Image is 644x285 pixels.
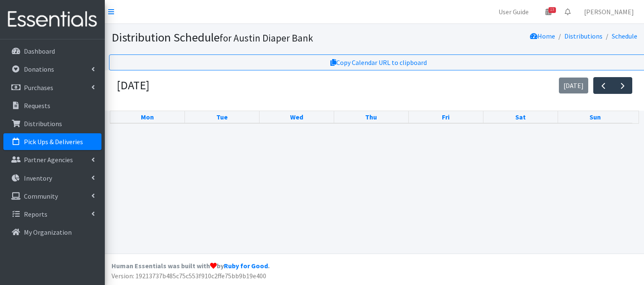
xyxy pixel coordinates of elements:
[492,3,535,20] a: User Guide
[3,133,101,150] a: Pick Ups & Deliveries
[112,30,416,45] h1: Distribution Schedule
[3,5,101,34] img: HumanEssentials
[117,78,149,93] h2: [DATE]
[3,224,101,241] a: My Organization
[3,206,101,223] a: Reports
[548,7,556,13] span: 13
[3,61,101,78] a: Donations
[3,151,101,168] a: Partner Agencies
[559,78,589,94] button: [DATE]
[24,47,55,55] p: Dashboard
[440,111,451,123] a: Friday
[564,32,602,40] a: Distributions
[364,111,379,123] a: Thursday
[220,32,313,44] small: for Austin Diaper Bank
[139,111,156,123] a: Monday
[613,77,632,94] button: Next month
[3,43,101,60] a: Dashboard
[24,155,73,164] p: Partner Agencies
[288,111,305,123] a: Wednesday
[593,77,613,94] button: Previous month
[588,111,602,123] a: Sunday
[612,32,637,40] a: Schedule
[3,188,101,205] a: Community
[24,83,53,92] p: Purchases
[215,111,229,123] a: Tuesday
[24,137,83,146] p: Pick Ups & Deliveries
[24,65,54,73] p: Donations
[112,272,266,280] span: Version: 19213737b485c75c553f910c2ffe75bb9b19e400
[24,174,52,182] p: Inventory
[3,170,101,187] a: Inventory
[539,3,558,20] a: 13
[112,262,270,270] strong: Human Essentials was built with by .
[3,97,101,114] a: Requests
[24,228,72,236] p: My Organization
[530,32,555,40] a: Home
[224,262,268,270] a: Ruby for Good
[3,79,101,96] a: Purchases
[3,115,101,132] a: Distributions
[24,192,58,200] p: Community
[24,101,50,110] p: Requests
[514,111,527,123] a: Saturday
[24,210,47,218] p: Reports
[577,3,641,20] a: [PERSON_NAME]
[24,119,62,128] p: Distributions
